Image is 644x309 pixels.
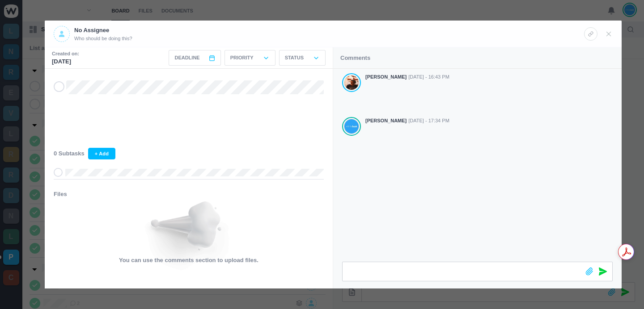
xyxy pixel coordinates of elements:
[174,54,199,62] span: Deadline
[340,54,370,63] p: Comments
[230,54,254,62] p: Priority
[52,57,79,66] p: [DATE]
[285,54,304,62] p: Status
[74,26,132,35] p: No Assignee
[74,35,132,42] span: Who should be doing this?
[52,50,79,58] small: Created on:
